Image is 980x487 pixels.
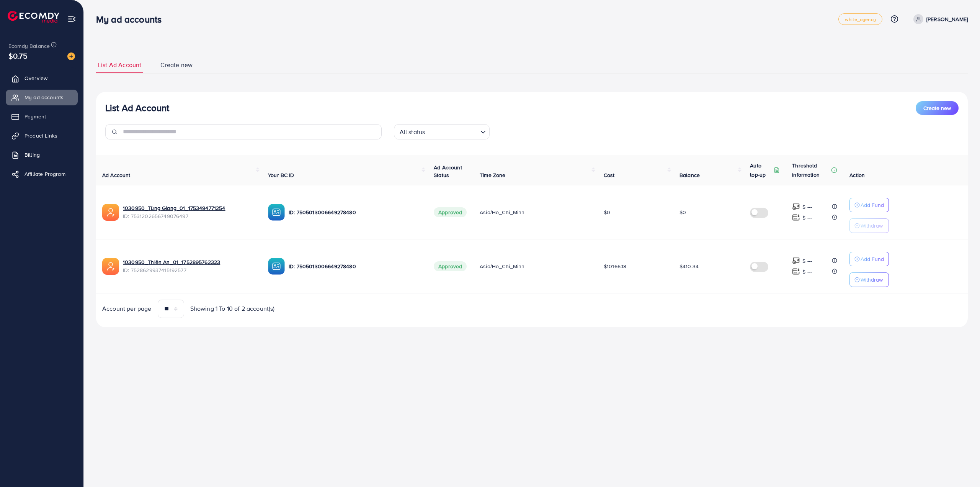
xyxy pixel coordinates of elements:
span: $0 [604,208,610,216]
span: Ad Account [102,171,131,179]
span: Approved [434,207,467,217]
span: $0 [679,208,686,216]
button: Add Fund [849,198,889,212]
span: ID: 7531202656749076497 [123,212,256,220]
p: $ --- [802,202,812,212]
p: $ --- [802,256,812,266]
span: ID: 7528629937415192577 [123,266,256,274]
span: $10166.18 [604,262,626,270]
button: Add Fund [849,252,889,266]
h3: List Ad Account [105,102,169,113]
a: Payment [6,109,78,124]
img: top-up amount [792,257,800,265]
img: ic-ads-acc.e4c84228.svg [102,204,119,221]
div: <span class='underline'>1030950_Tùng Giang_01_1753494771254</span></br>7531202656749076497 [123,204,256,220]
span: Cost [604,171,615,179]
a: My ad accounts [6,90,78,105]
p: $ --- [802,213,812,222]
span: List Ad Account [98,61,141,69]
span: Action [849,171,865,179]
span: Balance [679,171,700,179]
span: Time Zone [480,171,505,179]
a: 1030950_Tùng Giang_01_1753494771254 [123,204,256,212]
a: Product Links [6,128,78,143]
p: ID: 7505013006649278480 [289,208,421,217]
button: Withdraw [849,218,889,233]
div: Search for option [394,124,490,139]
span: My ad accounts [24,93,64,101]
span: Payment [24,113,46,120]
img: ic-ads-acc.e4c84228.svg [102,258,119,275]
span: Overview [24,74,47,82]
img: top-up amount [792,203,800,211]
div: <span class='underline'>1030950_Thiên An_01_1752895762323</span></br>7528629937415192577 [123,258,256,274]
a: Affiliate Program [6,166,78,182]
span: Approved [434,261,467,271]
span: $0.75 [8,50,28,61]
span: Your BC ID [268,171,294,179]
p: Add Fund [861,254,884,264]
img: top-up amount [792,213,800,221]
span: Ecomdy Balance [8,42,50,50]
a: Billing [6,147,78,162]
p: [PERSON_NAME] [926,15,968,24]
span: Product Links [24,132,57,139]
p: Auto top-up [750,161,772,179]
img: menu [67,15,76,23]
a: Overview [6,71,78,86]
span: Create new [160,61,193,69]
p: $ --- [802,267,812,276]
span: Account per page [102,304,152,313]
a: 1030950_Thiên An_01_1752895762323 [123,258,256,266]
img: image [67,52,75,60]
img: top-up amount [792,267,800,275]
input: Search for option [427,125,477,138]
p: Add Fund [861,200,884,210]
span: Asia/Ho_Chi_Minh [480,262,525,270]
p: ID: 7505013006649278480 [289,262,421,271]
h3: My ad accounts [96,14,168,25]
span: Affiliate Program [24,170,65,178]
p: Withdraw [861,275,883,284]
a: [PERSON_NAME] [910,14,968,24]
button: Create new [916,101,959,115]
p: Withdraw [861,221,883,230]
img: ic-ba-acc.ded83a64.svg [268,204,285,221]
p: Threshold information [792,161,830,179]
span: Asia/Ho_Chi_Minh [480,208,525,216]
span: Create new [923,104,951,112]
img: ic-ba-acc.ded83a64.svg [268,258,285,275]
img: logo [8,11,59,23]
span: Ad Account Status [434,164,462,179]
span: Showing 1 To 10 of 2 account(s) [190,304,275,313]
a: white_agency [838,13,882,25]
button: Withdraw [849,272,889,287]
span: white_agency [845,17,876,22]
span: $410.34 [679,262,699,270]
span: Billing [24,151,40,159]
span: All status [398,126,427,138]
